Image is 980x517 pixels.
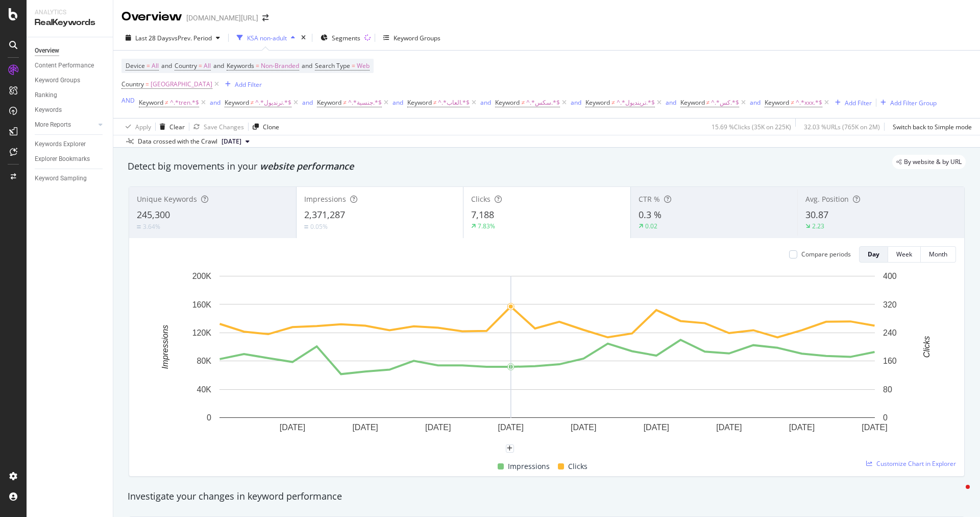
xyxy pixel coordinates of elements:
[617,96,655,110] span: ^.*ترينديول.*$
[169,123,185,131] div: Clear
[883,328,897,337] text: 240
[35,45,106,56] a: Overview
[189,119,244,135] button: Save Changes
[316,30,364,46] button: Segments
[217,135,254,148] button: [DATE]
[343,98,347,107] span: ≠
[645,222,657,230] div: 0.02
[866,459,956,468] a: Customize Chart in Explorer
[890,99,937,107] div: Add Filter Group
[921,246,956,263] button: Month
[138,137,217,146] div: Data crossed with the Crawl
[357,59,370,73] span: Web
[716,423,742,432] text: [DATE]
[889,119,972,135] button: Switch back to Simple mode
[137,194,197,204] span: Unique Keywords
[506,444,514,453] div: plus
[883,413,888,422] text: 0
[471,208,494,221] span: 7,188
[680,98,705,107] span: Keyword
[304,225,308,228] img: Equal
[222,137,241,146] span: 2025 Aug. 22nd
[611,98,615,107] span: ≠
[478,222,495,230] div: 7.83%
[135,34,171,42] span: Last 28 Days
[35,173,87,184] div: Keyword Sampling
[35,105,106,115] a: Keywords
[876,97,937,109] button: Add Filter Group
[495,98,520,107] span: Keyword
[161,61,172,70] span: and
[35,17,105,29] div: RealKeywords
[221,78,262,90] button: Add Filter
[302,98,313,107] div: and
[299,33,308,43] div: times
[213,61,224,70] span: and
[192,328,212,337] text: 120K
[945,482,970,507] iframe: Intercom live chat
[666,98,676,107] div: and
[170,96,199,110] span: ^.*tren.*$
[137,271,957,449] svg: A chart.
[35,45,59,56] div: Overview
[35,139,86,150] div: Keywords Explorer
[249,119,279,135] button: Clone
[888,246,921,263] button: Week
[121,80,144,88] span: Country
[197,357,212,365] text: 80K
[35,90,57,101] div: Ranking
[135,123,151,131] div: Apply
[151,77,212,91] span: [GEOGRAPHIC_DATA]
[433,98,437,107] span: ≠
[35,173,106,184] a: Keyword Sampling
[35,75,106,86] a: Keyword Groups
[352,61,355,70] span: =
[498,423,524,432] text: [DATE]
[862,423,887,432] text: [DATE]
[165,98,168,107] span: ≠
[139,98,163,107] span: Keyword
[571,98,581,107] button: and
[438,96,470,110] span: ^.*العاب.*$
[35,60,94,71] div: Content Performance
[280,423,305,432] text: [DATE]
[35,120,95,130] a: More Reports
[204,59,211,73] span: All
[126,61,145,70] span: Device
[929,250,947,258] div: Month
[883,357,897,365] text: 160
[868,250,879,258] div: Day
[765,98,789,107] span: Keyword
[568,460,587,473] span: Clicks
[35,139,106,150] a: Keywords Explorer
[379,30,445,46] button: Keyword Groups
[225,98,249,107] span: Keyword
[883,300,897,309] text: 320
[302,61,312,70] span: and
[304,208,345,221] span: 2,371,287
[407,98,432,107] span: Keyword
[35,75,80,86] div: Keyword Groups
[35,60,106,71] a: Content Performance
[255,96,291,110] span: ^.*ترنديول.*$
[263,123,279,131] div: Clone
[35,154,90,165] div: Explorer Bookmarks
[199,61,202,70] span: =
[302,98,313,107] button: and
[128,490,966,503] div: Investigate your changes in keyword performance
[247,34,287,42] div: KSA non-adult
[896,250,912,258] div: Week
[35,154,106,165] a: Explorer Bookmarks
[876,459,956,468] span: Customize Chart in Explorer
[480,98,491,107] div: and
[480,98,491,107] button: and
[393,98,403,107] div: and
[186,13,258,23] div: [DOMAIN_NAME][URL]
[262,14,268,21] div: arrow-right-arrow-left
[804,123,880,131] div: 32.03 % URLs ( 765K on 2M )
[315,61,350,70] span: Search Type
[161,325,169,369] text: Impressions
[175,61,197,70] span: Country
[571,423,596,432] text: [DATE]
[883,272,897,280] text: 400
